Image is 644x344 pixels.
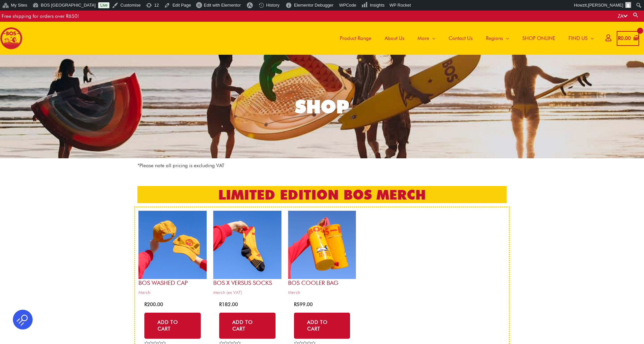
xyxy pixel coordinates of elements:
a: Regions [479,22,516,55]
span: SHOP ONLINE [522,28,555,48]
a: More [411,22,442,55]
span: Contact Us [449,28,473,48]
a: BOS Cooler bagMerch [288,211,356,297]
bdi: 0.00 [618,35,631,41]
bdi: 599.00 [294,301,313,307]
a: BOS x Versus SocksMerch (ex VAT) [213,211,281,297]
span: R [144,301,147,307]
a: BOS Washed CapMerch [138,211,207,297]
a: Select options for “BOS x Versus Socks” [219,313,276,339]
img: bos cap [138,211,207,279]
bdi: 182.00 [219,301,238,307]
span: R [219,301,222,307]
span: Regions [486,28,503,48]
h2: BOS x Versus Socks [213,279,281,287]
bdi: 200.00 [144,301,163,307]
span: About Us [385,28,404,48]
a: Add to cart: “BOS Cooler bag” [294,313,350,339]
a: SHOP ONLINE [516,22,562,55]
span: R [294,301,297,307]
span: Merch [138,290,207,295]
a: Contact Us [442,22,479,55]
span: R [618,35,621,41]
span: FIND US [569,28,588,48]
span: [PERSON_NAME] [588,3,623,8]
a: Add to cart: “BOS Washed Cap” [144,313,201,339]
span: Merch (ex VAT) [213,290,281,295]
span: Merch [288,290,356,295]
h2: LIMITED EDITION BOS MERCH [137,186,507,203]
h2: BOS Washed Cap [138,279,207,287]
a: About Us [378,22,411,55]
a: ZA [618,13,628,19]
p: *Please note all pricing is excluding VAT [137,162,507,170]
h2: BOS Cooler bag [288,279,356,287]
a: Product Range [333,22,378,55]
span: Edit with Elementor [204,3,241,8]
img: bos cooler bag [288,211,356,279]
a: View Shopping Cart, empty [617,31,639,46]
div: Free shipping for orders over R650! [2,11,79,22]
span: Product Range [340,28,371,48]
img: bos x versus socks [213,211,281,279]
span: More [418,28,429,48]
nav: Site Navigation [328,22,600,55]
div: SHOP [295,98,349,116]
a: Live [98,2,109,8]
a: Search button [632,12,639,18]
